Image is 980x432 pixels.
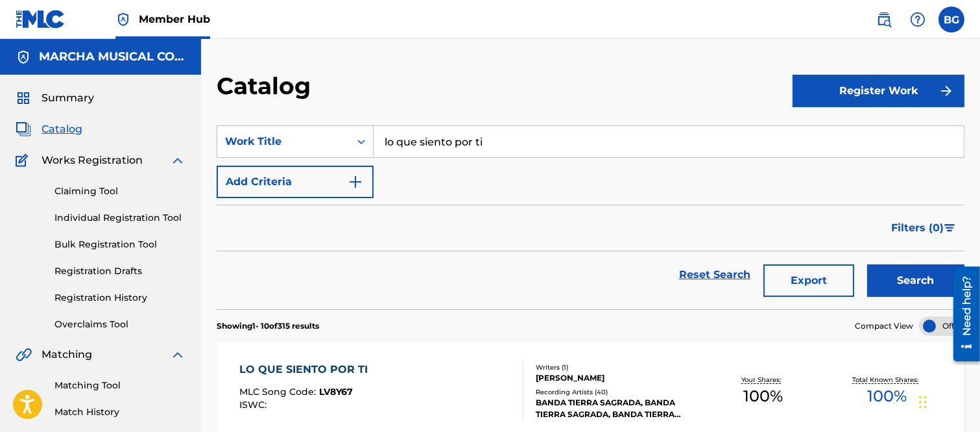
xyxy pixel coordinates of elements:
[54,379,185,392] a: Matching Tool
[853,375,922,385] p: Total Known Shares:
[42,347,92,362] span: Matching
[54,405,185,419] a: Match History
[536,397,701,420] div: BANDA TIERRA SAGRADA, BANDA TIERRA SAGRADA, BANDA TIERRA SAGRADA, BANDA TIERRA SAGRADA, BANDA TIE...
[910,12,926,27] img: help
[239,386,319,398] span: MLC Song Code :
[876,12,892,27] img: search
[915,370,980,432] div: Widget de chat
[741,375,784,385] p: Your Shares:
[793,75,964,107] button: Register Work
[855,320,913,332] span: Compact View
[867,264,964,297] button: Search
[905,6,931,32] div: Help
[883,212,964,244] button: Filters (0)
[39,49,185,64] h5: MARCHA MUSICAL CORP.
[239,399,270,411] span: ISWC :
[16,347,32,362] img: Matching
[42,153,143,168] span: Works Registration
[170,153,185,168] img: expand
[16,90,94,106] a: SummarySummary
[42,121,82,137] span: Catalog
[919,383,927,422] div: Arrastrar
[938,83,954,99] img: f7272a7cc735f4ea7f67.svg
[54,238,185,251] a: Bulk Registration Tool
[319,386,353,398] span: LV8Y67
[348,174,363,190] img: 9d2ae6d4665cec9f34b9.svg
[536,362,701,372] div: Writers ( 1 )
[915,370,980,432] iframe: Chat Widget
[16,121,82,137] a: CatalogCatalog
[673,260,757,289] a: Reset Search
[891,220,944,236] span: Filters ( 0 )
[217,320,319,332] p: Showing 1 - 10 of 315 results
[536,372,701,384] div: [PERSON_NAME]
[217,166,374,198] button: Add Criteria
[16,121,31,137] img: Catalog
[54,291,185,305] a: Registration History
[944,262,980,366] iframe: Resource Center
[139,12,210,27] span: Member Hub
[115,12,131,27] img: Top Rightsholder
[239,362,374,377] div: LO QUE SIENTO POR TI
[16,49,31,65] img: Accounts
[16,90,31,106] img: Summary
[42,90,94,106] span: Summary
[54,184,185,198] a: Claiming Tool
[944,224,955,232] img: filter
[170,347,185,362] img: expand
[225,134,342,149] div: Work Title
[868,385,907,408] span: 100 %
[743,385,783,408] span: 100 %
[54,318,185,331] a: Overclaims Tool
[938,6,964,32] div: User Menu
[217,125,964,309] form: Search Form
[217,71,317,101] h2: Catalog
[16,10,66,29] img: MLC Logo
[16,153,32,168] img: Works Registration
[536,387,701,397] div: Recording Artists ( 40 )
[763,264,854,297] button: Export
[54,264,185,278] a: Registration Drafts
[871,6,897,32] a: Public Search
[54,211,185,225] a: Individual Registration Tool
